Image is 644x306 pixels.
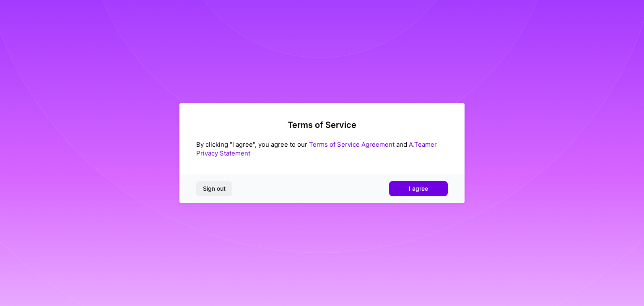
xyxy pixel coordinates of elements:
h2: Terms of Service [196,120,448,130]
div: By clicking "I agree", you agree to our and [196,140,448,158]
span: Sign out [203,184,226,193]
button: Sign out [196,181,232,196]
button: I agree [389,181,448,196]
a: Terms of Service Agreement [309,140,395,148]
span: I agree [409,184,428,193]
